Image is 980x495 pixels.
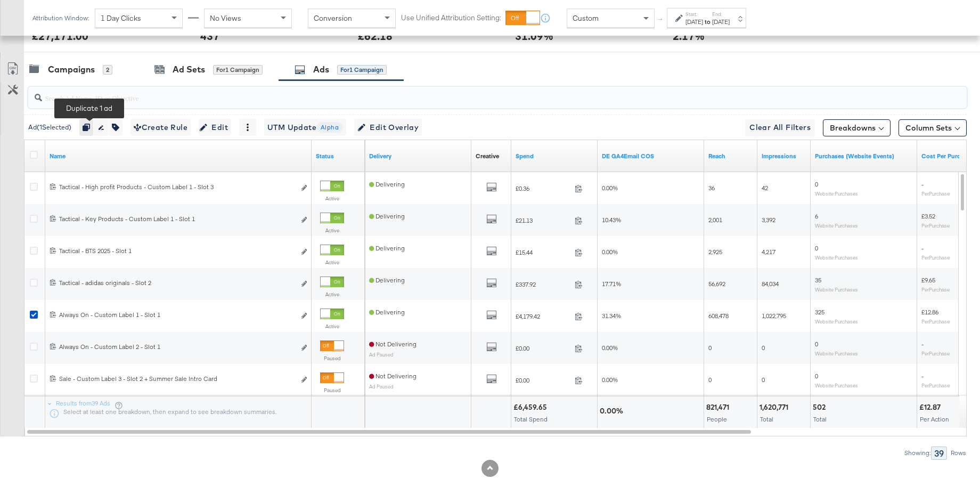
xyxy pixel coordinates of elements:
span: Custom [573,13,599,23]
span: 0 [762,344,765,352]
span: 608,478 [708,312,729,320]
sub: Per Purchase [921,222,950,229]
span: 0.00% [602,248,618,256]
span: Conversion [314,13,352,23]
sub: Per Purchase [921,382,950,388]
span: 10.43% [602,216,621,224]
span: Total [760,415,773,423]
span: 0 [708,344,712,352]
a: Shows the current state of your Ad. [316,152,361,160]
span: 0 [762,376,765,384]
span: £4,179.42 [516,312,570,320]
span: - [921,340,924,348]
div: 502 [813,402,829,412]
div: Attribution Window: [32,14,89,22]
label: Active [320,323,344,330]
span: Per Action [920,415,949,423]
sub: Ad Paused [369,351,394,358]
span: 35 [815,276,821,284]
span: - [921,244,924,252]
sub: Website Purchases [815,254,858,261]
span: Delivering [369,244,405,252]
span: 84,034 [762,280,779,288]
div: Ad Sets [173,63,205,76]
span: £0.00 [516,376,570,384]
div: 39 [931,447,947,460]
span: £0.36 [516,184,570,192]
div: Tactical - BTS 2025 - Slot 1 [59,247,295,255]
sub: Per Purchase [921,254,950,261]
span: 17.71% [602,280,621,288]
label: Use Unified Attribution Setting: [401,13,501,23]
div: Rows [950,449,967,457]
span: 0.00% [602,344,618,352]
sub: Per Purchase [921,190,950,197]
sub: Website Purchases [815,286,858,293]
span: £12.86 [921,308,938,316]
sub: Website Purchases [815,382,858,388]
label: Paused [320,355,344,362]
a: DE NET COS GA4Email [602,152,700,160]
label: End: [712,11,730,18]
div: Campaigns [48,63,95,76]
span: ↑ [656,18,666,22]
span: Not Delivering [369,372,416,380]
span: £15.44 [516,248,570,256]
div: Tactical - Key Products - Custom Label 1 - Slot 1 [59,215,295,223]
input: Search Ad Name, ID or Objective [42,83,881,104]
a: Reflects the ability of your Ad to achieve delivery. [369,152,467,160]
a: The number of times your ad was served. On mobile apps an ad is counted as served the first time ... [762,152,806,160]
span: 0 [815,180,818,188]
div: Creative [476,152,499,160]
span: - [921,372,924,380]
div: Sale - Custom Label 3 - Slot 2 + Summer Sale Intro Card [59,375,295,383]
span: 1 Day Clicks [101,13,141,23]
span: 325 [815,308,824,316]
span: £337.92 [516,280,570,288]
span: People [707,415,727,423]
span: Total Spend [514,415,548,423]
span: Alpha [316,123,343,133]
span: Delivering [369,180,405,188]
span: Delivering [369,308,405,316]
span: £21.13 [516,216,570,224]
span: £3.52 [921,212,935,220]
sub: Ad Paused [369,383,394,389]
div: Ads [313,63,329,76]
div: 2 [103,65,112,75]
sub: Per Purchase [921,318,950,324]
button: Clear All Filters [745,119,815,136]
span: 6 [815,212,818,220]
sub: Website Purchases [815,190,858,197]
button: Edit [199,119,231,136]
sub: Website Purchases [815,222,858,229]
div: £6,459.65 [513,402,550,412]
a: Ad Name. [50,152,307,160]
div: Ad ( 1 Selected) [28,123,71,132]
sub: Website Purchases [815,318,858,324]
span: 36 [708,184,715,192]
span: £9.65 [921,276,935,284]
span: No Views [210,13,241,23]
div: for 1 Campaign [337,65,387,75]
span: Create Rule [134,121,187,134]
span: Delivering [369,276,405,284]
div: £12.87 [919,402,944,412]
button: UTM UpdateAlpha [264,119,346,136]
label: Active [320,259,344,266]
span: 0 [815,372,818,380]
span: 2,001 [708,216,722,224]
button: Breakdowns [823,119,891,136]
div: Tactical - adidas originals - Slot 2 [59,279,295,287]
label: Paused [320,387,344,394]
a: The number of times a purchase was made tracked by your Custom Audience pixel on your website aft... [815,152,913,160]
div: Showing: [904,449,931,457]
div: Tactical - High profit Products - Custom Label 1 - Slot 3 [59,183,295,191]
span: 0 [708,376,712,384]
label: Active [320,291,344,298]
label: Active [320,195,344,202]
span: Clear All Filters [749,121,811,134]
span: 0 [815,244,818,252]
span: £0.00 [516,344,570,352]
a: The total amount spent to date. [516,152,593,160]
